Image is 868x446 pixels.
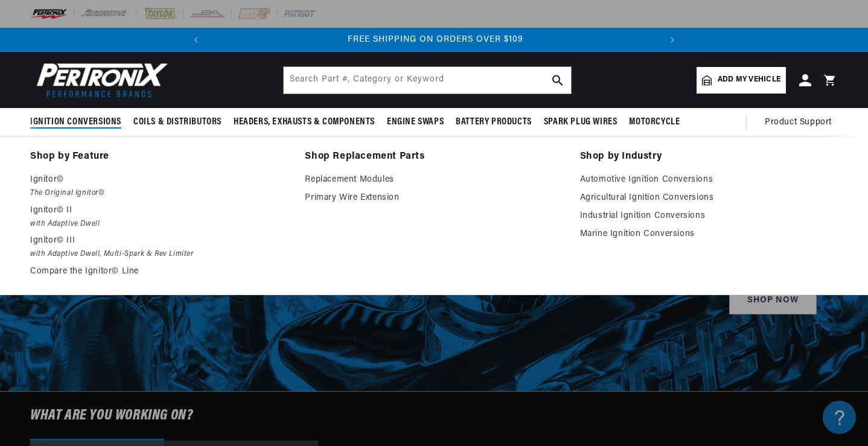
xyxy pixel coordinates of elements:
p: Ignitor© III [30,234,288,248]
summary: Spark Plug Wires [538,108,624,136]
summary: Ignition Conversions [30,108,127,136]
a: Marine Ignition Conversions [580,227,838,241]
p: Ignitor© II [30,203,288,218]
input: Search Part #, Category or Keyword [284,67,571,94]
span: Add my vehicle [718,74,780,86]
button: Translation missing: en.sections.announcements.previous_announcement [184,28,208,52]
summary: Engine Swaps [381,108,450,136]
a: Replacement Modules [305,173,563,187]
a: Shop by Industry [580,148,838,165]
a: Shipping FAQs [12,202,229,221]
span: Product Support [765,116,832,129]
div: Shipping [12,183,229,195]
summary: Motorcycle [623,108,686,136]
div: JBA Performance Exhaust [12,133,229,145]
a: Industrial Ignition Conversions [580,209,838,223]
span: Motorcycle [629,116,680,129]
a: Payment, Pricing, and Promotions FAQ [12,302,229,320]
summary: Headers, Exhausts & Components [228,108,381,136]
a: Ignitor© II with Adaptive Dwell [30,203,288,231]
em: with Adaptive Dwell [30,218,288,231]
a: Shop by Feature [30,148,288,165]
div: Ignition Products [12,84,229,95]
a: Ignitor© III with Adaptive Dwell, Multi-Spark & Rev Limiter [30,234,288,261]
button: search button [544,67,571,94]
span: Ignition Conversions [30,116,121,129]
summary: Battery Products [450,108,538,136]
span: Battery Products [456,116,532,129]
em: with Adaptive Dwell, Multi-Spark & Rev Limiter [30,248,288,261]
a: Add my vehicle [697,67,786,94]
p: Ignitor© [30,173,288,187]
a: FAQs [12,153,229,171]
div: 2 of 2 [209,33,662,46]
a: POWERED BY ENCHANT [166,348,232,359]
summary: Product Support [765,108,838,137]
div: Announcement [209,33,662,46]
span: Spark Plug Wires [544,116,617,129]
img: Pertronix [30,59,169,101]
a: Agricultural Ignition Conversions [580,191,838,205]
span: FREE SHIPPING ON ORDERS OVER $109 [348,35,523,44]
a: Orders FAQ [12,252,229,270]
a: Shop Now [729,287,817,314]
a: Ignitor© The Original Ignitor© [30,173,288,200]
a: FAQ [12,103,229,121]
button: Translation missing: en.sections.announcements.next_announcement [660,28,685,52]
button: Contact Us [12,323,229,344]
a: Automotive Ignition Conversions [580,173,838,187]
div: Orders [12,233,229,244]
span: Engine Swaps [387,116,444,129]
summary: Coils & Distributors [127,108,228,136]
a: Primary Wire Extension [305,191,563,205]
a: Compare the Ignitor© Line [30,264,288,279]
a: Shop Replacement Parts [305,148,563,165]
span: Headers, Exhausts & Components [234,116,375,129]
span: Coils & Distributors [133,116,222,129]
em: The Original Ignitor© [30,187,288,200]
div: Payment, Pricing, and Promotions [12,283,229,295]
